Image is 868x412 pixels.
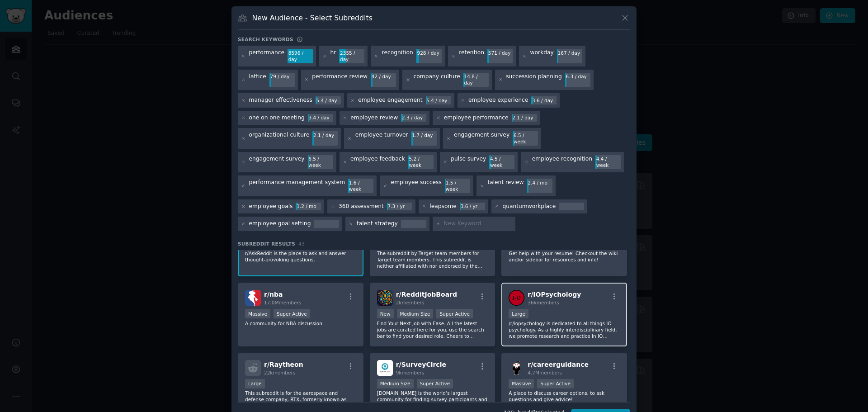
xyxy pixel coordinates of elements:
div: one on one meeting [249,114,305,122]
span: r/ nba [264,291,283,298]
div: engagement survey [249,155,305,170]
div: 2.1 / day [512,114,537,122]
div: Massive [245,309,270,318]
div: 42 / day [371,73,396,81]
div: 5.4 / day [316,96,341,104]
div: company culture [414,73,460,87]
input: New Keyword [443,220,512,228]
div: retention [459,49,484,63]
div: Super Active [417,379,453,388]
div: performance review [312,73,368,87]
div: performance management system [249,179,345,193]
span: r/ careerguidance [528,361,589,368]
div: manager effectiveness [249,96,312,104]
div: employee feedback [350,155,405,170]
div: 2.1 / day [312,131,338,139]
span: 2k members [396,300,425,305]
div: talent review [487,179,524,193]
div: employee goals [249,203,293,211]
span: 36k members [528,300,559,305]
div: employee review [350,114,398,122]
div: quantumworkplace [502,203,556,211]
div: succession planning [506,73,562,87]
div: 3.6 / day [531,96,557,104]
div: pulse survey [451,155,486,170]
div: workday [530,49,554,63]
img: nba [245,290,261,306]
div: 3.4 / day [308,114,333,122]
span: r/ SurveyCircle [396,361,446,368]
p: Get help with your resume! Checkout the wiki and/or sidebar for resources and info! [509,250,620,263]
div: 2.4 / mo [527,179,552,187]
span: r/ Raytheon [264,361,303,368]
div: Massive [509,379,534,388]
div: 1.7 / day [411,131,437,139]
div: employee experience [468,96,528,104]
div: performance [249,49,284,63]
span: 22k members [264,370,295,375]
p: The subreddit by Target team members for Target team members. This subreddit is neither affiliate... [377,250,488,269]
p: r/AskReddit is the place to ask and answer thought-provoking questions. [245,250,356,263]
div: Large [245,379,265,388]
span: 9k members [396,370,425,375]
div: 7.3 / yr [387,203,412,211]
span: Subreddit Results [238,241,295,247]
div: Large [509,309,528,318]
div: 4.5 / week [489,155,514,170]
span: 4.7M members [528,370,562,375]
div: employee recognition [532,155,592,170]
div: 1.5 / week [445,179,470,193]
div: 6.5 / week [513,131,538,146]
div: 5.4 / day [426,96,451,104]
span: 17.0M members [264,300,301,305]
div: 14.8 / day [463,73,489,87]
div: 2355 / day [339,49,364,63]
div: 6.5 / week [308,155,333,170]
div: New [377,309,394,318]
div: employee turnover [355,131,408,146]
div: 571 / day [487,49,513,57]
img: careerguidance [509,360,524,376]
div: 360 assessment [339,203,384,211]
span: r/ IOPsychology [528,291,581,298]
div: 8596 / day [288,49,313,63]
p: /r/iopsychology is dedicated to all things IO psychology. As a highly interdisciplinary field, we... [509,320,620,339]
div: 4.4 / week [595,155,621,170]
div: 1.6 / week [348,179,373,193]
div: recognition [382,49,413,63]
img: IOPsychology [509,290,524,306]
span: r/ RedditJobBoard [396,291,457,298]
div: Medium Size [397,309,434,318]
div: 928 / day [416,49,442,57]
div: Super Active [274,309,310,318]
div: employee success [391,179,442,193]
h3: New Audience - Select Subreddits [252,13,373,23]
div: 6.3 / day [565,73,590,81]
div: 79 / day [269,73,295,81]
div: employee engagement [358,96,422,104]
div: 2.3 / day [401,114,426,122]
p: A community for NBA discussion. [245,320,356,327]
p: This subreddit is for the aerospace and defense company, RTX, formerly known as Raytheon Technolo... [245,390,356,409]
img: SurveyCircle [377,360,393,376]
p: A place to discuss career options, to ask questions and give advice! [509,390,620,403]
p: Find Your Next Job with Ease. All the latest jobs are curated here for you, use the search bar to... [377,320,488,339]
p: [DOMAIN_NAME] is the world‘s largest community for finding survey participants and getting better... [377,390,488,409]
div: Super Active [537,379,574,388]
div: 5.2 / week [408,155,434,170]
div: hr [330,49,336,63]
div: leapsome [429,203,457,211]
span: 43 [298,241,305,246]
div: employee goal setting [249,220,311,228]
div: Medium Size [377,379,414,388]
div: employee performance [444,114,509,122]
div: 167 / day [557,49,582,57]
div: 1.2 / mo [296,203,321,211]
div: organizational culture [249,131,310,146]
h3: Search keywords [238,36,293,43]
img: RedditJobBoard [377,290,393,306]
div: lattice [249,73,266,87]
div: 3.6 / yr [460,203,485,211]
div: talent strategy [357,220,398,228]
div: engagement survey [454,131,509,146]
